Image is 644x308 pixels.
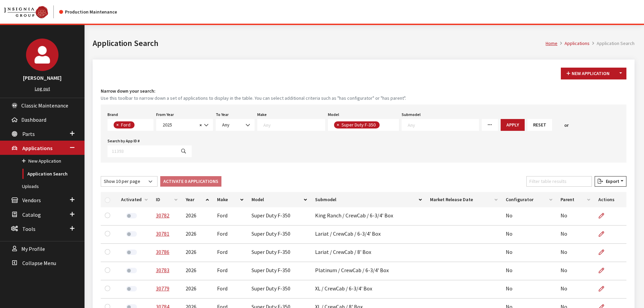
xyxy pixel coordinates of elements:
span: Any [216,119,255,131]
span: My Profile [21,245,45,252]
img: Catalog Maintenance [4,6,48,18]
th: ID: activate to sort column ascending [152,192,182,207]
td: 2026 [182,226,213,244]
td: Ford [213,207,247,226]
td: 2026 [182,262,213,280]
span: Super Duty F-350 [341,122,377,128]
td: Lariat / CrewCab / 8' Box [311,244,426,262]
label: To Year [216,112,229,118]
th: Parent: activate to sort column ascending [556,192,594,207]
label: Submodel [402,112,421,118]
td: No [502,207,556,226]
div: Production Maintenance [59,8,117,16]
small: Use this toolbar to narrow down a set of applications to display in the table. You can select add... [101,95,626,102]
label: Search by App ID # [108,138,140,144]
img: Cheyenne Dorton [26,39,58,71]
label: Activate Application [126,213,137,218]
th: Make: activate to sort column ascending [213,192,247,207]
td: No [502,226,556,244]
td: 2026 [182,280,213,299]
button: New Application [561,68,615,79]
td: Ford [213,262,247,280]
a: Edit Application [598,280,610,297]
td: Platinum / CrewCab / 6-3/4' Box [311,262,426,280]
td: King Ranch / CrewCab / 6-3/4' Box [311,207,426,226]
button: Export [595,176,626,187]
td: Lariat / CrewCab / 6-3/4' Box [311,226,426,244]
span: Vendors [22,197,41,204]
span: Parts [22,131,35,137]
span: Dashboard [21,116,46,123]
td: Super Duty F-350 [247,207,311,226]
a: Home [546,40,557,46]
label: Brand [108,112,118,118]
td: Super Duty F-350 [247,262,311,280]
label: Activate Application [126,250,137,255]
span: Export [603,178,619,184]
a: Edit Application [598,226,610,242]
button: Remove item [114,121,120,128]
span: × [337,122,339,128]
span: Applications [22,145,52,151]
td: 2026 [182,207,213,226]
a: 30783 [156,267,169,274]
td: Super Duty F-350 [247,280,311,299]
a: Edit Application [598,262,610,279]
th: Market Release Date: activate to sort column ascending [426,192,502,207]
td: XL / CrewCab / 6-3/4' Box [311,280,426,299]
th: Model: activate to sort column ascending [247,192,311,207]
span: Any [220,121,250,128]
a: Edit Application [598,244,610,261]
input: 11393 [108,145,176,157]
button: Apply [501,119,525,131]
h3: [PERSON_NAME] [7,74,78,82]
label: Model [328,112,339,118]
span: or [564,122,569,129]
label: Activate Application [126,268,137,273]
span: Ford [120,122,132,128]
td: Super Duty F-350 [247,226,311,244]
button: Remove all items [197,121,202,129]
span: × [199,122,202,128]
span: Tools [22,226,35,232]
td: Ford [213,280,247,299]
th: Activated: activate to sort column ascending [117,192,152,207]
th: Submodel: activate to sort column ascending [311,192,426,207]
label: From Year [156,112,174,118]
h4: Narrow down your search: [101,88,626,95]
span: Any [222,122,230,128]
td: No [502,244,556,262]
label: Make [257,112,267,118]
td: No [556,280,594,299]
input: Filter table results [526,176,592,187]
li: Ford [114,121,135,128]
span: Collapse Menu [22,260,56,266]
button: Reset [527,119,552,131]
th: Actions [594,192,626,207]
label: Activate Application [126,231,137,237]
textarea: Search [408,122,479,128]
td: No [502,280,556,299]
td: No [556,262,594,280]
a: 30781 [156,230,169,237]
td: Super Duty F-350 [247,244,311,262]
a: 30779 [156,285,169,292]
li: Application Search [590,40,635,47]
button: Remove item [334,121,341,128]
textarea: Search [136,122,140,128]
a: Insignia Group logo [4,5,59,18]
li: Super Duty F-350 [334,121,380,128]
th: Configurator: activate to sort column ascending [502,192,556,207]
h1: Application Search [93,37,546,49]
td: No [556,207,594,226]
span: 2025 [156,119,213,131]
td: Ford [213,226,247,244]
span: Catalog [22,211,41,218]
a: 30786 [156,248,169,255]
td: Ford [213,244,247,262]
textarea: Search [263,122,325,128]
li: Applications [557,40,590,47]
td: No [502,262,556,280]
td: 2026 [182,244,213,262]
a: 30782 [156,212,169,219]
